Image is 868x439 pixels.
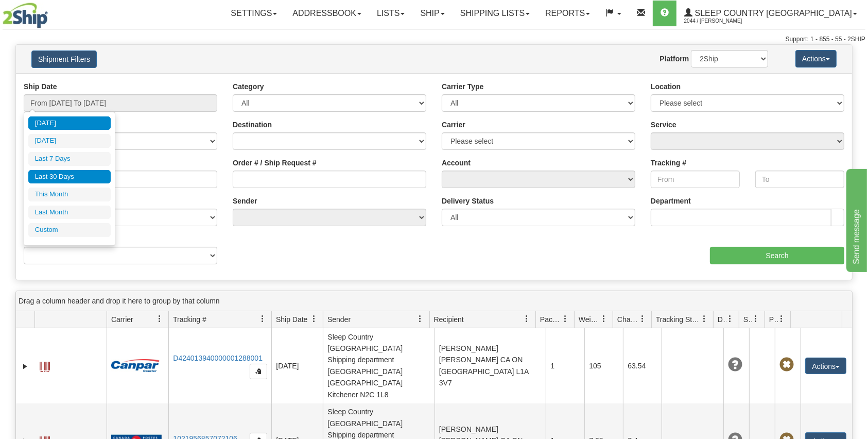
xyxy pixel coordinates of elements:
[254,310,271,328] a: Tracking # filter column settings
[755,171,844,188] input: To
[28,206,111,220] li: Last Month
[28,152,111,166] li: Last 7 Days
[111,359,160,372] img: 14 - Canpar
[31,50,97,68] button: Shipment Filters
[442,158,471,168] label: Account
[233,196,257,206] label: Sender
[233,120,272,130] label: Destination
[651,81,681,92] label: Location
[233,81,264,92] label: Category
[16,291,852,311] div: grid grouping header
[651,120,676,130] label: Service
[369,1,412,26] a: Lists
[676,1,865,26] a: Sleep Country [GEOGRAPHIC_DATA] 2044 / [PERSON_NAME]
[285,1,369,26] a: Addressbook
[250,364,267,379] button: Copy to clipboard
[28,134,111,148] li: [DATE]
[435,328,546,403] td: [PERSON_NAME] [PERSON_NAME] CA ON [GEOGRAPHIC_DATA] L1A 3V7
[623,328,662,403] td: 63.54
[111,314,133,325] span: Carrier
[769,314,778,325] span: Pickup Status
[40,357,50,374] a: Label
[651,196,691,206] label: Department
[24,81,57,92] label: Ship Date
[718,314,726,325] span: Delivery Status
[412,310,429,328] a: Sender filter column settings
[728,358,742,372] span: Unknown
[634,310,651,328] a: Charge filter column settings
[710,247,844,264] input: Search
[276,314,307,325] span: Ship Date
[537,1,598,26] a: Reports
[442,196,494,206] label: Delivery Status
[656,314,701,325] span: Tracking Status
[579,314,600,325] span: Weight
[805,358,846,374] button: Actions
[747,310,765,328] a: Shipment Issues filter column settings
[442,81,483,92] label: Carrier Type
[8,6,95,19] div: Send message
[773,310,790,328] a: Pickup Status filter column settings
[20,361,30,372] a: Expand
[659,54,689,64] label: Platform
[779,358,794,372] span: Pickup Not Assigned
[692,9,852,18] span: Sleep Country [GEOGRAPHIC_DATA]
[595,310,613,328] a: Weight filter column settings
[173,354,263,362] a: D424013940000001288001
[453,1,537,26] a: Shipping lists
[546,328,584,403] td: 1
[305,310,323,328] a: Ship Date filter column settings
[684,16,761,26] span: 2044 / [PERSON_NAME]
[327,314,351,325] span: Sender
[3,3,48,28] img: logo2044.jpg
[28,223,111,237] li: Custom
[844,167,867,272] iframe: chat widget
[323,328,435,403] td: Sleep Country [GEOGRAPHIC_DATA] Shipping department [GEOGRAPHIC_DATA] [GEOGRAPHIC_DATA] Kitchener...
[223,1,285,26] a: Settings
[584,328,623,403] td: 105
[518,310,535,328] a: Recipient filter column settings
[412,1,452,26] a: Ship
[651,158,686,168] label: Tracking #
[173,314,206,325] span: Tracking #
[3,35,865,44] div: Support: 1 - 855 - 55 - 2SHIP
[557,310,574,328] a: Packages filter column settings
[795,50,837,67] button: Actions
[651,171,740,188] input: From
[442,120,465,130] label: Carrier
[271,328,323,403] td: [DATE]
[721,310,739,328] a: Delivery Status filter column settings
[28,170,111,184] li: Last 30 Days
[743,314,752,325] span: Shipment Issues
[28,116,111,130] li: [DATE]
[617,314,639,325] span: Charge
[233,158,317,168] label: Order # / Ship Request #
[540,314,562,325] span: Packages
[434,314,464,325] span: Recipient
[696,310,713,328] a: Tracking Status filter column settings
[28,188,111,201] li: This Month
[151,310,168,328] a: Carrier filter column settings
